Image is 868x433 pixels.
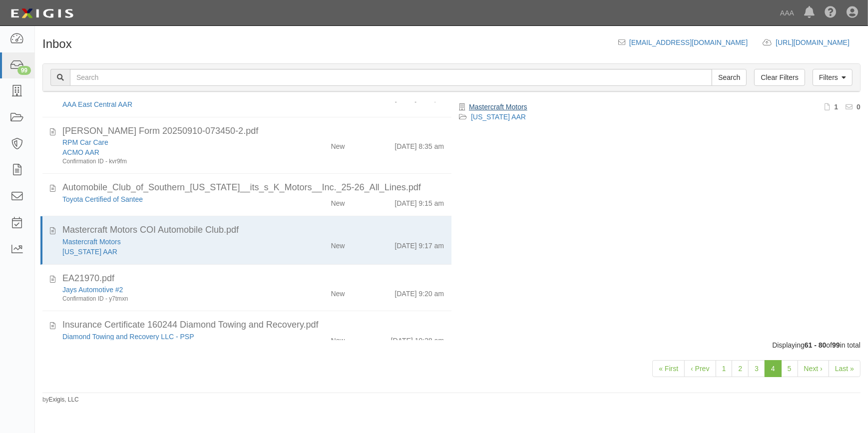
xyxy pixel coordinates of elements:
div: Diamond Towing and Recovery LLC - PSP [62,332,279,342]
b: 99 [832,341,840,349]
input: Search [70,69,712,86]
a: [URL][DOMAIN_NAME] [776,38,861,46]
div: Insurance Certificate 160244 Diamond Towing and Recovery.pdf [62,319,444,332]
div: Displaying of in total [35,340,868,350]
a: Clear Filters [754,69,805,86]
img: logo-5460c22ac91f19d4615b14bd174203de0afe785f0fc80cf4dbbc73dc1793850b.png [7,4,76,22]
div: Mastercraft Motors [62,237,279,247]
div: Toyota Certified of Santee [62,194,279,204]
div: [DATE] 9:15 am [395,194,444,208]
div: [DATE] 9:17 am [395,237,444,251]
b: 0 [857,103,861,111]
div: [DATE] 8:35 am [395,137,444,151]
div: RPM Car Care [62,137,279,147]
div: California AAR [62,247,279,257]
a: Diamond Towing and Recovery LLC - PSP [62,333,194,341]
div: New [331,285,345,299]
a: 3 [748,360,765,377]
i: Help Center - Complianz [825,7,837,19]
div: ACMO AAR [62,147,279,157]
div: Confirmation ID - y7tmxn [62,295,279,303]
a: RPM Car Care [62,138,108,146]
a: Jays Automotive #2 [62,286,123,294]
a: Mastercraft Motors [62,238,121,246]
div: Jays Automotive #2 [62,285,279,295]
div: 99 [17,66,31,75]
div: Mastercraft Motors COI Automobile Club.pdf [62,224,444,237]
div: EA21970.pdf [62,272,444,285]
small: by [42,396,79,404]
a: Last » [829,360,861,377]
a: Filters [813,69,853,86]
a: « First [652,360,685,377]
a: Next › [798,360,829,377]
a: [US_STATE] AAR [62,248,117,256]
input: Search [712,69,747,86]
h1: Inbox [42,37,72,50]
a: ACMO AAR [62,148,99,156]
a: 1 [716,360,733,377]
a: 5 [781,360,798,377]
div: New [331,137,345,151]
a: 2 [732,360,749,377]
b: 1 [834,103,838,111]
div: AAA East Central AAR [62,99,279,109]
div: Automobile_Club_of_Southern_California__its_s_K_Motors__Inc._25-26_All_Lines.pdf [62,181,444,194]
div: ACORD Form 20250910-073450-2.pdf [62,125,444,138]
div: New [331,237,345,251]
a: AAA [775,3,799,23]
a: 4 [765,360,782,377]
a: Mastercraft Motors [469,103,527,111]
div: [DATE] 10:28 am [391,332,444,346]
b: 61 - 80 [805,341,827,349]
div: Confirmation ID - kvr9fm [62,157,279,166]
a: AAA East Central AAR [62,100,132,108]
div: [DATE] 9:20 am [395,285,444,299]
a: Toyota Certified of Santee [62,195,143,203]
a: ‹ Prev [684,360,716,377]
div: New [331,332,345,346]
a: Exigis, LLC [49,396,79,403]
a: [EMAIL_ADDRESS][DOMAIN_NAME] [629,38,748,46]
a: [US_STATE] AAR [471,113,526,121]
div: New [331,194,345,208]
